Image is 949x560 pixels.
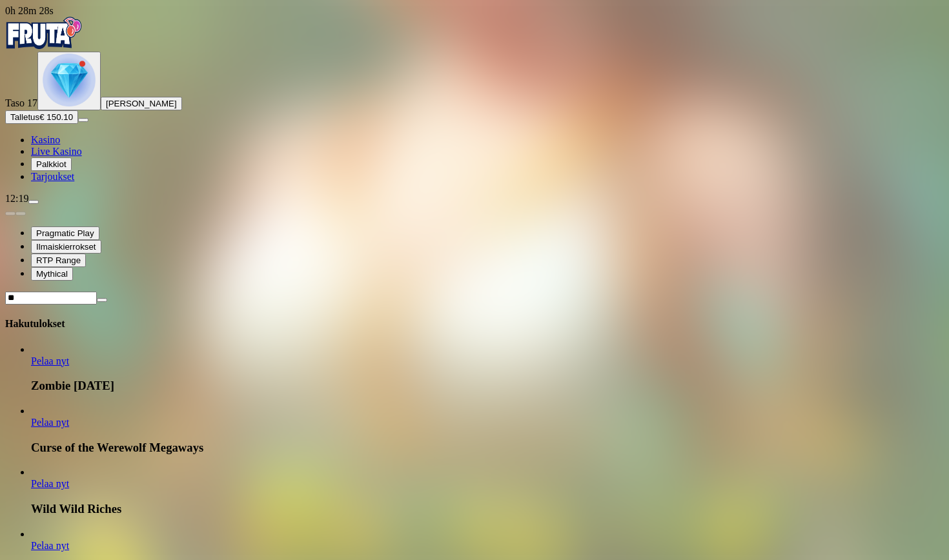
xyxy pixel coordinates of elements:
[31,171,74,182] a: Tarjoukset
[36,228,94,238] span: Pragmatic Play
[28,200,39,204] button: menu
[31,441,944,455] h3: Curse of the Werewolf Megaways
[31,379,944,393] h3: Zombie [DATE]
[5,17,83,49] img: Fruta
[36,159,66,169] span: Palkkiot
[5,17,944,183] nav: Primary
[5,318,944,330] h4: Hakutulokset
[15,212,26,215] button: next slide
[39,112,73,122] span: € 150.10
[78,118,88,122] button: menu
[5,97,37,108] span: Taso 17
[31,502,944,516] h3: Wild Wild Riches
[37,52,101,110] button: level unlocked
[31,344,944,394] article: Zombie Carnival
[31,540,69,551] a: Star Bounty
[31,267,73,281] button: Mythical
[43,54,96,106] img: level unlocked
[97,298,107,302] button: clear entry
[5,193,28,204] span: 12:19
[31,478,69,489] span: Pelaa nyt
[31,226,99,240] button: Pragmatic Play
[36,242,96,252] span: Ilmaiskierrokset
[31,417,69,428] span: Pelaa nyt
[10,112,39,122] span: Talletus
[31,157,72,171] button: Palkkiot
[31,466,944,516] article: Wild Wild Riches
[5,212,15,215] button: prev slide
[36,269,68,279] span: Mythical
[31,478,69,489] a: Wild Wild Riches
[31,146,82,157] a: Live Kasino
[5,40,83,51] a: Fruta
[31,355,69,366] span: Pelaa nyt
[101,97,182,110] button: [PERSON_NAME]
[31,540,69,551] span: Pelaa nyt
[31,254,86,267] button: RTP Range
[5,134,944,183] nav: Main menu
[31,134,60,145] a: Kasino
[5,292,97,305] input: Search
[31,240,101,254] button: Ilmaiskierrokset
[5,5,54,16] span: user session time
[5,110,78,124] button: Talletusplus icon€ 150.10
[106,99,177,108] span: [PERSON_NAME]
[31,405,944,455] article: Curse of the Werewolf Megaways
[36,255,81,265] span: RTP Range
[31,417,69,428] a: Curse of the Werewolf Megaways
[31,355,69,366] a: Zombie Carnival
